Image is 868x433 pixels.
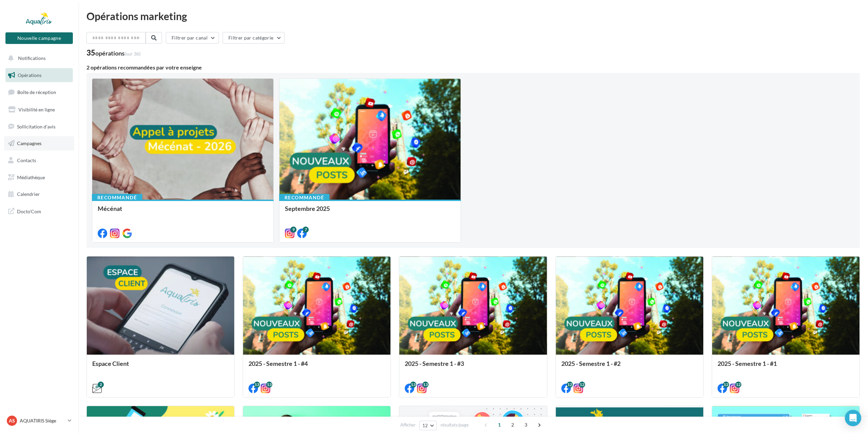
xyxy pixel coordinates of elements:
[4,136,74,151] a: Campagnes
[92,360,229,374] div: Espace Client
[18,107,55,112] span: Visibilité en ligne
[17,157,36,163] span: Contacts
[579,382,585,388] div: 12
[17,140,42,146] span: Campagnes
[18,72,42,78] span: Opérations
[254,382,260,388] div: 13
[735,382,741,388] div: 12
[9,417,15,424] span: AS
[17,123,55,129] span: Sollicitation d'avis
[266,382,272,388] div: 13
[285,205,455,219] div: Septembre 2025
[4,170,74,185] a: Médiathèque
[718,360,854,374] div: 2025 - Semestre 1 - #1
[4,204,74,218] a: Docto'Com
[5,414,73,427] a: AS AQUATIRIS Siège
[400,422,416,428] span: Afficher
[223,32,285,44] button: Filtrer par catégorie
[17,174,45,180] span: Médiathèque
[507,419,518,430] span: 2
[98,382,104,388] div: 2
[520,419,531,430] span: 3
[723,382,729,388] div: 12
[4,85,74,99] a: Boîte de réception
[4,120,74,134] a: Sollicitation d'avis
[290,227,296,233] div: 9
[4,103,74,117] a: Visibilité en ligne
[422,382,429,388] div: 13
[279,194,329,201] div: Recommandé
[4,68,74,82] a: Opérations
[4,187,74,201] a: Calendrier
[98,205,268,219] div: Mécénat
[561,360,698,374] div: 2025 - Semestre 1 - #2
[95,50,141,56] div: opérations
[410,382,416,388] div: 13
[422,423,428,428] span: 12
[405,360,541,374] div: 2025 - Semestre 1 - #3
[18,55,46,61] span: Notifications
[86,49,141,57] div: 35
[17,207,41,216] span: Docto'Com
[86,65,860,70] div: 2 opérations recommandées par votre enseigne
[494,419,505,430] span: 1
[17,191,40,197] span: Calendrier
[303,227,309,233] div: 7
[440,422,469,428] span: résultats/page
[166,32,219,44] button: Filtrer par canal
[5,32,73,44] button: Nouvelle campagne
[845,410,861,426] div: Open Intercom Messenger
[125,51,141,57] span: (sur 36)
[17,89,56,95] span: Boîte de réception
[92,194,142,201] div: Recommandé
[248,360,385,374] div: 2025 - Semestre 1 - #4
[86,11,860,21] div: Opérations marketing
[20,417,65,424] p: AQUATIRIS Siège
[419,421,437,430] button: 12
[4,153,74,168] a: Contacts
[567,382,573,388] div: 12
[4,51,71,65] button: Notifications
